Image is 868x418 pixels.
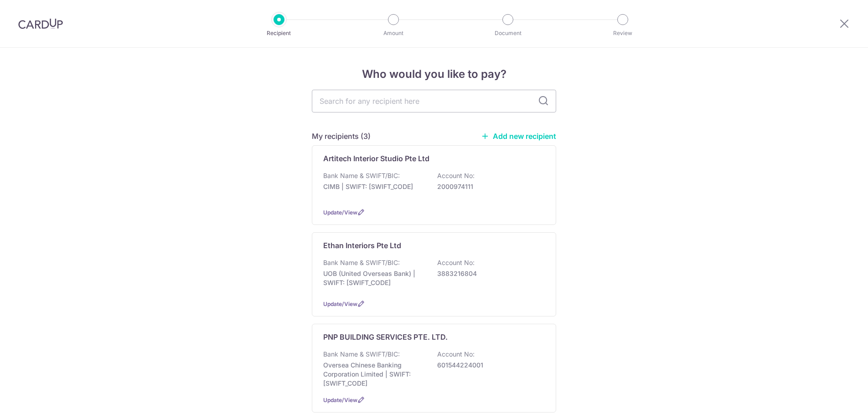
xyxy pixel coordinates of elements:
p: Amount [360,29,427,38]
p: Account No: [437,258,475,267]
a: Update/View [323,301,357,307]
p: 601544224001 [437,361,539,370]
p: Oversea Chinese Banking Corporation Limited | SWIFT: [SWIFT_CODE] [323,361,425,388]
p: UOB (United Overseas Bank) | SWIFT: [SWIFT_CODE] [323,269,425,287]
p: Bank Name & SWIFT/BIC: [323,350,400,359]
p: Account No: [437,350,475,359]
img: CardUp [18,18,63,29]
p: CIMB | SWIFT: [SWIFT_CODE] [323,182,425,191]
h5: My recipients (3) [312,131,371,142]
a: Update/View [323,209,357,216]
p: Document [474,29,542,38]
p: Account No: [437,171,475,180]
p: Recipient [245,29,313,38]
p: Bank Name & SWIFT/BIC: [323,171,400,180]
a: Add new recipient [481,132,556,141]
h4: Who would you like to pay? [312,66,556,82]
p: Bank Name & SWIFT/BIC: [323,258,400,267]
p: 2000974111 [437,182,539,191]
p: Ethan Interiors Pte Ltd [323,240,401,251]
p: 3883216804 [437,269,539,278]
a: Update/View [323,397,357,403]
p: PNP BUILDING SERVICES PTE. LTD. [323,331,448,342]
p: Artitech Interior Studio Pte Ltd [323,153,429,164]
p: Review [589,29,656,38]
input: Search for any recipient here [312,90,556,112]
